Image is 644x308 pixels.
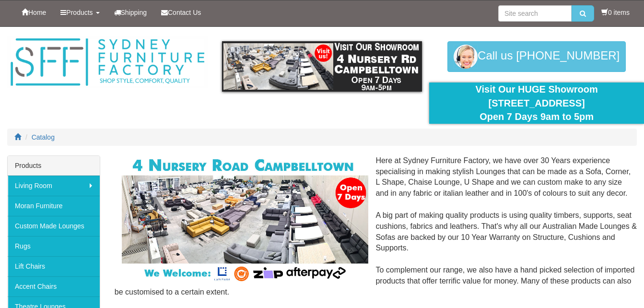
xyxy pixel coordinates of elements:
div: Visit Our HUGE Showroom [STREET_ADDRESS] Open 7 Days 9am to 5pm [436,83,637,124]
img: Sydney Furniture Factory [7,36,208,88]
a: Products [53,0,106,24]
li: 0 items [601,8,630,17]
a: Rugs [8,236,100,256]
a: Home [14,0,53,24]
a: Shipping [107,0,154,24]
a: Catalog [32,133,55,141]
span: Products [66,9,93,16]
span: Shipping [121,9,147,16]
img: Corner Modular Lounges [122,155,369,284]
a: Living Room [8,176,100,196]
div: Products [8,156,100,176]
a: Moran Furniture [8,196,100,216]
img: showroom.gif [222,41,422,92]
span: Contact Us [168,9,201,16]
a: Custom Made Lounges [8,216,100,236]
input: Site search [498,5,572,22]
span: Home [28,9,46,16]
a: Contact Us [154,0,208,24]
a: Lift Chairs [8,256,100,276]
a: Accent Chairs [8,276,100,296]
